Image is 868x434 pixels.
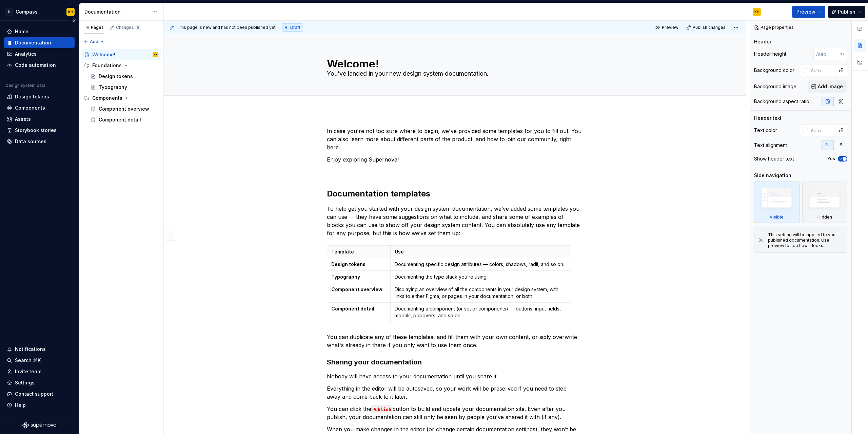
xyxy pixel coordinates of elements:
button: Search ⌘K [4,355,75,366]
a: Invite team [4,366,75,377]
a: Design tokens [4,91,75,102]
p: You can duplicate any of these templates, and fill them with your own content, or siply overwrite... [327,333,583,349]
div: Page tree [81,49,161,125]
button: Collapse sidebar [69,16,79,25]
div: Component overview [99,106,149,112]
span: Draft [290,25,300,30]
div: KH [754,9,759,15]
div: Components [81,93,161,103]
div: Home [15,28,28,35]
div: Assets [15,116,31,122]
p: px [840,51,845,57]
span: Preview [662,25,678,30]
div: This setting will be applied to your published documentation. Use preview to see how it looks. [768,232,843,248]
a: Code automation [4,60,75,71]
textarea: You’ve landed in your new design system documentation. [325,68,582,79]
a: Component overview [88,103,161,114]
p: Documenting a component (or set of components) — buttons, input fields, modals, popovers, and so on. [395,305,566,319]
button: Notifications [4,344,75,355]
span: 5 [135,25,141,30]
div: Data sources [15,138,46,145]
a: Assets [4,114,75,125]
button: Preview [792,6,825,18]
button: BCompassKH [1,4,77,19]
p: Use [395,248,566,255]
div: Text color [754,127,777,134]
p: To help get you started with your design system documentation, we’ve added some templates you can... [327,205,583,237]
div: Pages [84,25,104,30]
p: Enjoy exploring Supernova! [327,155,583,164]
div: Components [92,95,122,101]
div: Documentation [15,39,51,46]
input: Auto [813,48,840,60]
button: Add [81,37,107,46]
p: You can click the button to build and update your documentation site. Even after you publish, you... [327,405,583,421]
div: Settings [15,379,35,386]
div: B [5,8,13,16]
div: Background color [754,67,794,74]
div: Background aspect ratio [754,98,809,105]
a: Documentation [4,37,75,48]
div: Contact support [15,391,53,397]
button: Contact support [4,389,75,399]
div: Code automation [15,62,56,69]
div: Compass [16,8,38,15]
svg: Supernova Logo [22,422,56,429]
div: Design tokens [99,73,133,80]
div: Invite team [15,368,41,375]
span: Publish [838,8,855,15]
strong: Component overview [331,286,382,292]
h2: Documentation templates [327,188,583,199]
p: Everything in the editor will be autosaved, so your work will be preserved if you need to step aw... [327,384,583,401]
div: Search ⌘K [15,357,41,364]
div: Changes [116,25,141,30]
div: Header [754,38,771,45]
div: Notifications [15,346,46,353]
div: Components [15,105,45,111]
div: Component detail [99,116,141,123]
a: Settings [4,377,75,388]
div: Welcome! [92,51,115,58]
div: Design system data [5,83,45,88]
button: Publish [828,6,865,18]
div: Help [15,402,26,409]
a: Data sources [4,136,75,147]
div: Visible [754,182,800,223]
span: Add image [818,83,843,90]
a: Design tokens [88,71,161,82]
div: Design tokens [15,93,49,100]
div: Typography [99,84,127,91]
button: Help [4,400,75,411]
input: Auto [808,124,835,136]
div: Side navigation [754,172,791,179]
div: Visible [770,214,784,220]
a: Home [4,26,75,37]
span: Preview [796,8,815,15]
div: Header height [754,51,786,57]
div: Header text [754,115,782,121]
div: Background image [754,83,796,90]
div: KH [68,9,73,15]
input: Auto [808,64,835,76]
button: Add image [808,80,847,93]
div: Storybook stories [15,127,57,134]
h3: Sharing your documentation [327,357,583,367]
a: Storybook stories [4,125,75,136]
p: Documenting the type stack you’re using. [395,273,566,280]
span: Add [90,39,98,44]
a: Components [4,102,75,113]
div: KH [154,51,157,58]
span: Publish changes [693,25,726,30]
div: Text alignment [754,142,787,149]
div: Documentation [84,8,149,15]
p: In case you're not too sure where to begin, we've provided some templates for you to fill out. Yo... [327,127,583,151]
a: Component detail [88,114,161,125]
div: Foundations [92,62,122,69]
code: Publish [371,405,392,413]
span: This page is new and has not been published yet. [177,25,277,30]
label: Yes [827,156,835,162]
strong: Design tokens [331,261,366,267]
a: Welcome!KH [81,49,161,60]
div: Analytics [15,51,37,57]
